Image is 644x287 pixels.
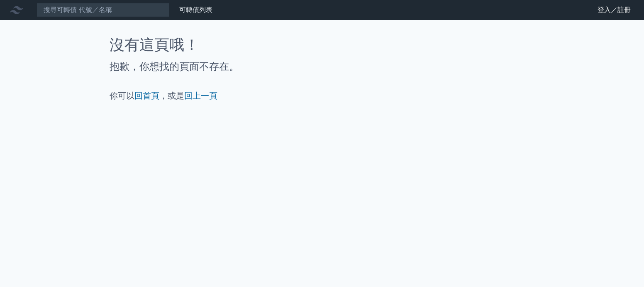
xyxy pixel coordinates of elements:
a: 登入／註冊 [591,3,637,17]
a: 回上一頁 [184,91,217,101]
h1: 沒有這頁哦！ [110,37,534,53]
h2: 抱歉，你想找的頁面不存在。 [110,60,534,73]
input: 搜尋可轉債 代號／名稱 [37,3,169,17]
a: 回首頁 [134,91,159,101]
a: 可轉債列表 [179,6,212,14]
p: 你可以 ，或是 [110,90,534,101]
